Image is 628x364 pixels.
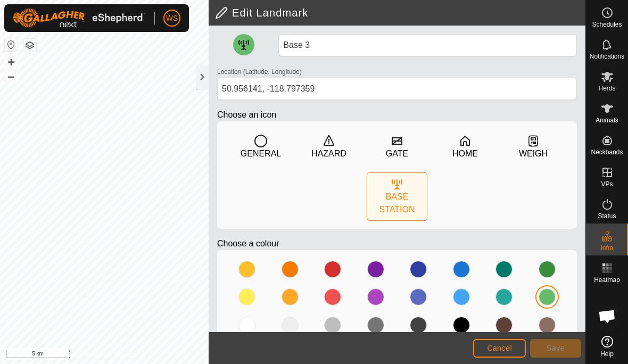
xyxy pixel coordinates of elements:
[115,350,146,360] a: Contact Us
[452,147,478,160] div: HOME
[592,21,622,28] span: Schedules
[600,245,613,251] span: Infra
[519,147,548,160] div: WEIGH
[311,147,346,160] div: HAZARD
[217,109,577,121] p: Choose an icon
[241,147,281,160] div: GENERAL
[5,38,18,51] button: Reset Map
[598,213,616,219] span: Status
[386,147,408,160] div: GATE
[591,149,623,155] span: Neckbands
[586,332,628,361] a: Help
[13,9,146,28] img: Gallagher Logo
[367,191,427,216] div: BASE STATION
[596,117,618,123] span: Animals
[5,56,18,69] button: +
[215,6,585,19] h2: Edit Landmark
[23,39,36,52] button: Map Layers
[217,67,302,77] label: Location (Latitude, Longitude)
[598,85,615,92] span: Herds
[217,237,577,250] p: Choose a colour
[5,70,18,82] button: –
[473,339,526,358] button: Cancel
[166,13,178,24] span: WS
[590,53,624,60] span: Notifications
[600,351,614,357] span: Help
[530,339,581,358] button: Save
[601,181,613,187] span: VPs
[547,344,565,352] span: Save
[591,300,623,332] div: Open chat
[487,344,512,352] span: Cancel
[594,277,620,283] span: Heatmap
[62,350,102,360] a: Privacy Policy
